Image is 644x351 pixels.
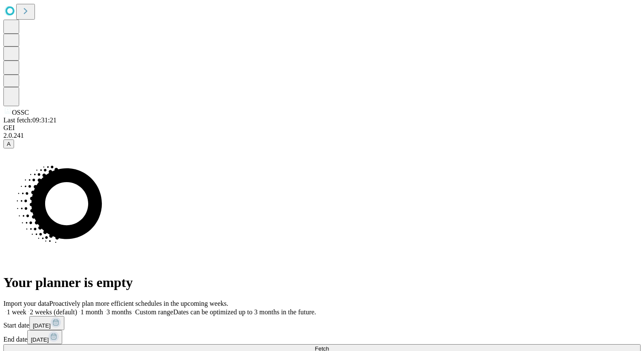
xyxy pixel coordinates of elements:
span: 3 months [106,308,132,316]
h1: Your planner is empty [3,275,641,290]
span: 1 month [80,308,103,316]
span: OSSC [12,109,29,116]
span: Dates can be optimized up to 3 months in the future. [173,308,316,316]
div: End date [3,330,641,344]
span: Last fetch: 09:31:21 [3,116,57,124]
button: [DATE] [29,316,64,330]
span: [DATE] [33,322,51,329]
div: Start date [3,316,641,330]
span: Import your data [3,300,49,307]
span: Proactively plan more efficient schedules in the upcoming weeks. [49,300,228,307]
div: GEI [3,124,641,132]
span: 1 week [7,308,26,316]
span: Custom range [135,308,173,316]
span: [DATE] [31,336,49,343]
span: A [7,141,11,147]
button: A [3,139,14,148]
div: 2.0.241 [3,132,641,139]
span: 2 weeks (default) [30,308,77,316]
button: [DATE] [27,330,62,344]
